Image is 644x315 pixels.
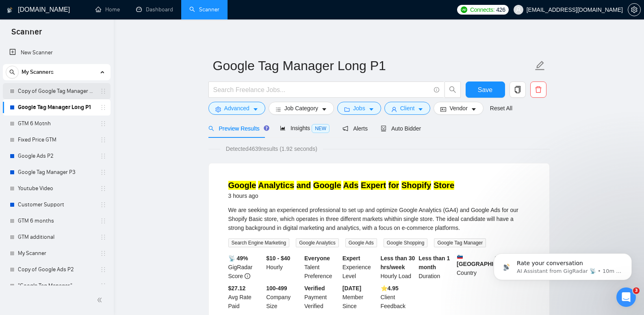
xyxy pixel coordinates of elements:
span: double-left [97,296,105,304]
input: Search Freelance Jobs... [213,85,430,95]
div: Client Feedback [379,284,417,311]
span: folder [344,106,350,112]
b: Verified [304,285,325,291]
span: Preview Results [208,125,267,132]
span: holder [100,266,106,273]
b: Less than 1 month [418,255,450,270]
span: Scanner [5,26,48,43]
b: Expert [343,255,360,261]
span: notification [343,126,348,131]
mark: and [297,181,311,190]
button: delete [530,81,546,98]
span: caret-down [253,106,258,112]
span: caret-down [369,106,374,112]
li: New Scanner [3,45,111,61]
span: Insights [280,125,330,131]
span: holder [100,234,106,240]
span: Search Engine Marketing [228,238,290,247]
a: searchScanner [189,6,219,13]
img: upwork-logo.png [461,6,467,13]
img: logo [7,4,13,17]
span: 3 [633,287,640,294]
input: Scanner name... [213,56,533,76]
span: Save [478,85,492,95]
span: 426 [496,5,505,14]
span: search [208,126,214,131]
span: NEW [312,124,330,133]
div: 3 hours ago [228,191,455,201]
span: Job Category [284,104,318,113]
span: search [6,69,18,75]
mark: Store [434,181,454,190]
span: Alerts [343,125,368,132]
span: delete [531,86,546,93]
span: robot [381,126,386,131]
div: Duration [417,254,455,281]
span: Jobs [353,104,365,113]
span: Client [400,104,415,113]
iframe: Intercom notifications message [481,236,644,293]
a: Fixed Price GTM [18,132,95,148]
b: $10 - $40 [266,255,290,261]
span: caret-down [418,106,423,112]
div: Avg Rate Paid [227,284,265,311]
div: Talent Preference [303,254,341,281]
span: info-circle [245,273,250,279]
a: "Google Tag Manager" [18,278,95,294]
button: folderJobscaret-down [337,102,381,115]
a: Reset All [490,104,512,113]
b: [DATE] [343,285,361,291]
a: homeHome [95,6,120,13]
a: Google Tag Manager P3 [18,164,95,180]
b: Less than 30 hrs/week [381,255,415,270]
span: Google Tag Manager [434,238,486,247]
div: GigRadar Score [227,254,265,281]
a: Copy of Google Tag Manager Long P1 [18,83,95,99]
div: We are seeking an experienced professional to set up and optimize Google Analytics (GA4) and Goog... [228,206,530,232]
span: Google Analytics [296,238,338,247]
button: idcardVendorcaret-down [434,102,483,115]
mark: Expert [361,181,386,190]
b: $27.12 [228,285,246,291]
a: Google Analytics and Google Ads Expert for Shopify Store [228,181,455,190]
span: Google Ads [345,238,377,247]
span: Connects: [470,5,494,14]
button: setting [628,3,641,16]
button: barsJob Categorycaret-down [269,102,334,115]
span: holder [100,250,106,257]
a: Google Tag Manager Long P1 [18,99,95,116]
img: 🇸🇮 [457,254,463,259]
span: My Scanners [22,64,54,80]
span: holder [100,185,106,192]
a: GTM additional [18,229,95,245]
mark: Shopify [401,181,431,190]
span: user [391,106,397,112]
span: holder [100,169,106,176]
span: holder [100,137,106,143]
span: holder [100,201,106,208]
span: setting [628,6,640,13]
mark: Google [313,181,341,190]
span: idcard [440,106,446,112]
div: Member Since [341,284,379,311]
div: Experience Level [341,254,379,281]
button: settingAdvancedcaret-down [208,102,265,115]
a: Youtube Video [18,180,95,197]
mark: Ads [343,181,359,190]
span: Advanced [224,104,249,113]
a: Google Ads P2 [18,148,95,164]
span: edit [535,60,545,71]
span: user [516,7,521,13]
div: Hourly Load [379,254,417,281]
button: search [6,66,19,79]
span: holder [100,120,106,127]
div: Tooltip anchor [263,124,270,132]
a: GTM 6 Motnh [18,116,95,132]
iframe: Intercom live chat [616,287,636,307]
span: Google Shopping [384,238,428,247]
a: setting [628,6,641,13]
